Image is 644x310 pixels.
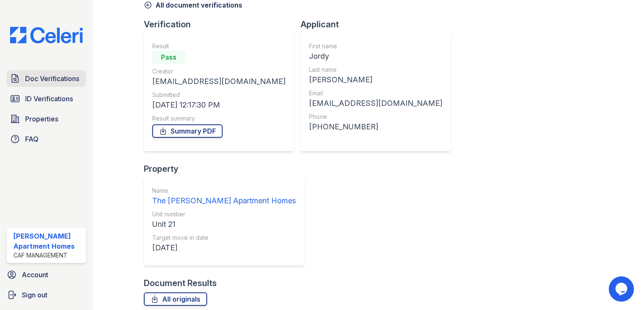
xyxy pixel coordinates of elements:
span: ID Verifications [25,94,73,104]
div: [EMAIL_ADDRESS][DOMAIN_NAME] [309,97,442,109]
a: FAQ [7,131,86,147]
div: Unit 21 [152,218,296,230]
div: [PERSON_NAME] Apartment Homes [13,231,83,251]
a: Summary PDF [152,124,223,138]
div: [PHONE_NUMBER] [309,121,442,133]
div: Result summary [152,114,286,123]
div: Unit number [152,210,296,218]
a: Name The [PERSON_NAME] Apartment Homes [152,187,296,207]
a: Sign out [3,286,89,303]
div: Phone [309,113,442,121]
div: [EMAIL_ADDRESS][DOMAIN_NAME] [152,76,286,87]
div: Last name [309,66,442,74]
div: Applicant [301,18,457,30]
a: All originals [144,292,207,306]
iframe: chat widget [609,276,636,302]
div: Pass [152,50,186,64]
div: [PERSON_NAME] [309,74,442,86]
div: Document Results [144,277,217,289]
div: Property [144,163,311,175]
div: First name [309,42,442,50]
div: [DATE] 12:17:30 PM [152,99,286,111]
div: Jordy [309,50,442,62]
span: Properties [25,114,58,124]
a: Account [3,266,89,283]
div: Name [152,187,296,195]
span: Sign out [22,290,47,300]
div: Verification [144,18,301,30]
a: ID Verifications [7,90,86,107]
div: Creator [152,67,286,76]
div: [DATE] [152,242,296,254]
span: Doc Verifications [25,74,79,84]
div: Email [309,89,442,97]
div: The [PERSON_NAME] Apartment Homes [152,195,296,207]
a: Properties [7,110,86,127]
img: CE_Logo_Blue-a8612792a0a2168367f1c8372b55b34899dd931a85d93a1a3d3e32e68fde9ad4.png [3,27,89,43]
a: Doc Verifications [7,70,86,87]
span: FAQ [25,134,39,144]
div: CAF Management [13,251,83,260]
div: Result [152,42,286,50]
div: Submitted [152,91,286,99]
div: Target move in date [152,234,296,242]
span: Account [22,270,48,280]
